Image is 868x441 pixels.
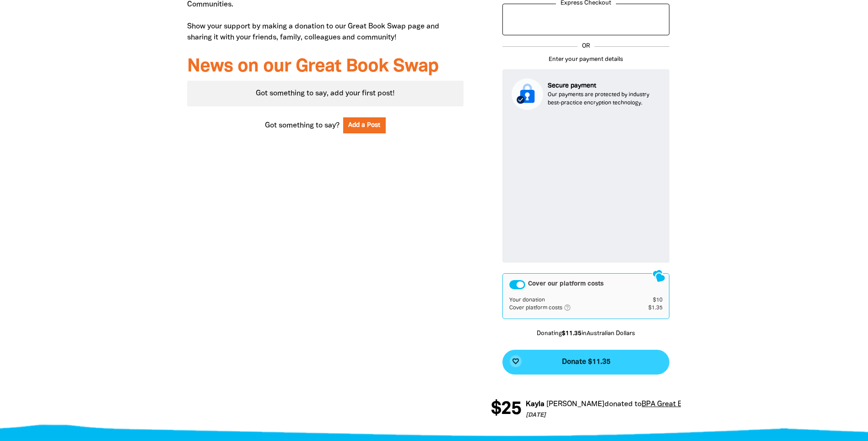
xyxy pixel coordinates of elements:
p: [DATE] [525,411,735,420]
div: Donation stream [491,395,681,424]
span: Donate $11.35 [562,358,610,366]
p: Donating in Australian Dollars [502,330,669,339]
td: Cover platform costs [509,304,634,312]
button: favorite_borderDonate $11.35 [502,350,669,375]
iframe: PayPal-paypal [507,8,664,29]
span: donated to [604,401,641,408]
em: Kayla [525,401,544,408]
h3: News on our Great Book Swap [187,57,464,77]
div: Got something to say, add your first post! [187,81,464,106]
div: Paginated content [187,81,464,106]
i: favorite_border [512,358,519,365]
td: $10 [635,297,663,304]
button: Add a Post [343,117,386,133]
em: [PERSON_NAME] [546,401,604,408]
i: help_outlined [564,304,578,311]
p: Secure payment [548,81,660,91]
iframe: Secure payment input frame [510,117,662,256]
span: $25 [491,400,521,419]
td: $1.35 [635,304,663,312]
p: OR [577,42,594,51]
button: Cover our platform costs [509,280,525,289]
span: Got something to say? [265,120,340,131]
td: Your donation [509,297,634,304]
b: $11.35 [562,331,582,336]
p: Enter your payment details [502,55,669,65]
p: Our payments are protected by industry best-practice encryption technology. [548,91,660,107]
a: BPA Great Book Swap 2025! [641,401,735,408]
